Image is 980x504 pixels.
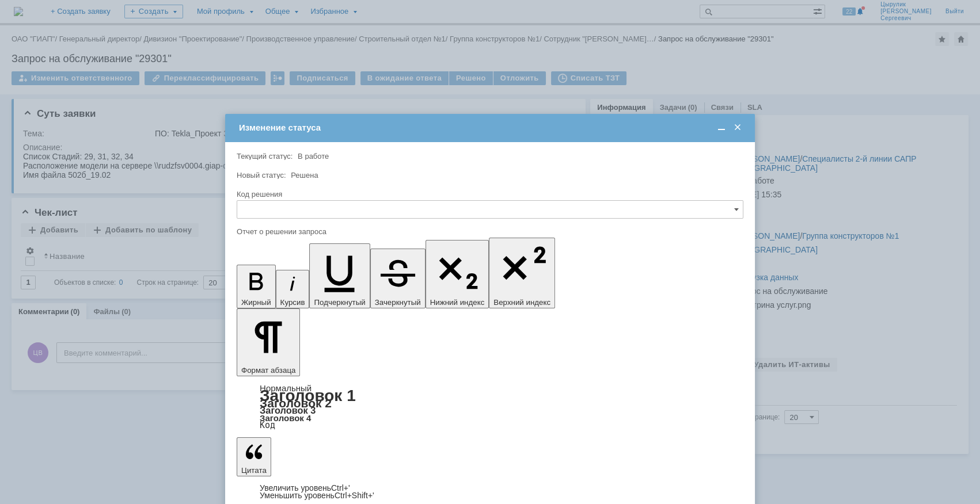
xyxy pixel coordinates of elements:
[241,298,271,307] span: Жирный
[426,240,489,308] button: Нижний индекс
[314,298,365,307] span: Подчеркнутый
[291,171,318,180] span: Решена
[309,243,370,308] button: Подчеркнутый
[335,491,374,500] span: Ctrl+Shift+'
[716,123,727,133] span: Свернуть (Ctrl + M)
[493,298,550,307] span: Верхний индекс
[260,405,316,415] a: Заголовок 3
[370,249,426,308] button: Зачеркнутый
[237,265,276,308] button: Жирный
[239,123,743,133] div: Изменение статуса
[237,384,743,429] div: Формат абзаца
[237,308,300,376] button: Формат абзаца
[732,123,743,133] span: Закрыть
[298,152,329,161] span: В работе
[237,152,293,161] label: Текущий статус:
[489,238,555,308] button: Верхний индекс
[260,396,332,410] a: Заголовок 2
[237,484,743,499] div: Цитата
[237,190,741,198] div: Код решения
[430,298,485,307] span: Нижний индекс
[237,171,286,180] label: Новый статус:
[375,298,421,307] span: Зачеркнутый
[280,298,305,307] span: Курсив
[276,270,310,308] button: Курсив
[260,491,374,500] a: Decrease
[260,420,275,430] a: Код
[260,413,311,423] a: Заголовок 4
[237,228,741,235] div: Отчет о решении запроса
[331,483,350,492] span: Ctrl+'
[260,387,356,404] a: Заголовок 1
[260,483,350,492] a: Increase
[241,466,267,475] span: Цитата
[260,383,312,393] a: Нормальный
[241,366,295,375] span: Формат абзаца
[237,437,271,476] button: Цитата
